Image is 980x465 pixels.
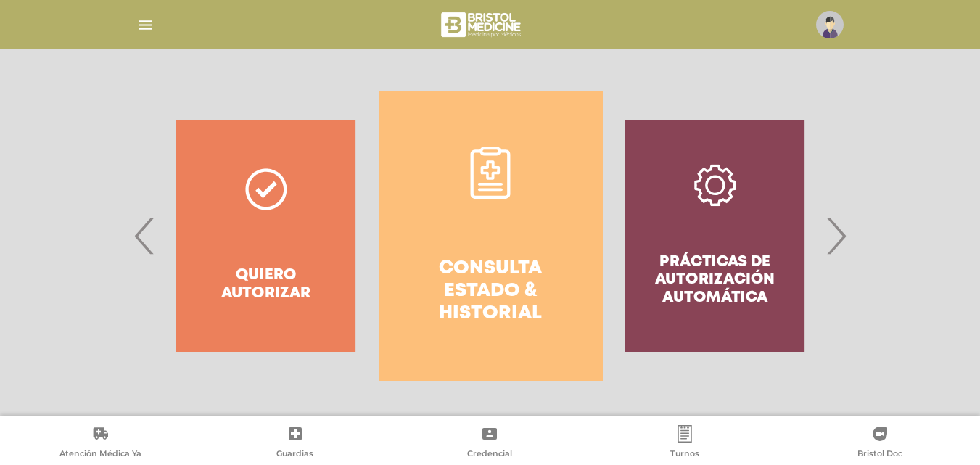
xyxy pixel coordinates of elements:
[392,425,588,462] a: Credencial
[857,448,902,461] span: Bristol Doc
[136,16,155,34] img: Cober_menu-lines-white.svg
[822,197,850,275] span: Next
[782,425,977,462] a: Bristol Doc
[3,425,198,462] a: Atención Médica Ya
[405,258,577,326] h4: Consulta estado & historial
[59,448,141,461] span: Atención Médica Ya
[276,448,313,461] span: Guardias
[816,11,844,38] img: profile-placeholder.svg
[198,425,393,462] a: Guardias
[439,7,525,42] img: bristol-medicine-blanco.png
[379,91,603,381] a: Consulta estado & historial
[588,425,783,462] a: Turnos
[467,448,512,461] span: Credencial
[131,197,159,275] span: Previous
[670,448,699,461] span: Turnos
